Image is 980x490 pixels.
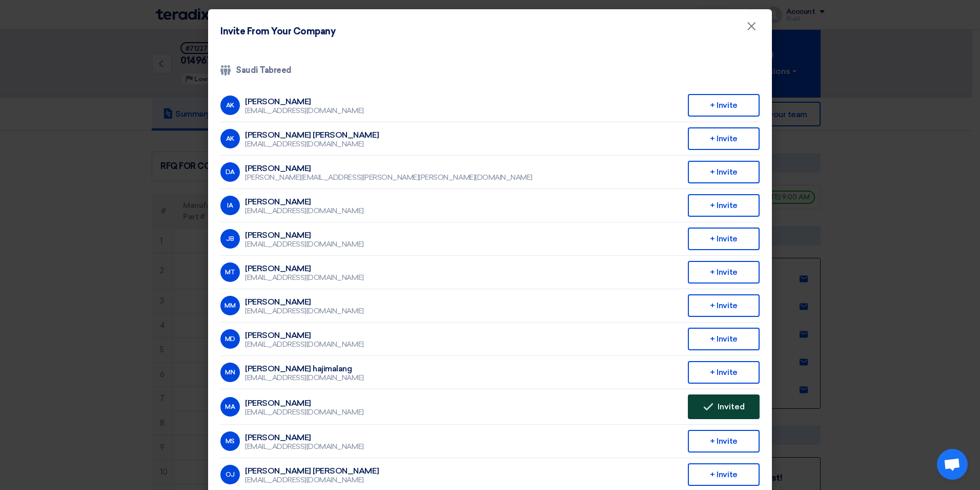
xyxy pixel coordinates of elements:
[688,463,760,486] div: + Invite
[937,449,968,480] div: Open chat
[220,262,240,282] div: MT
[245,164,533,173] div: [PERSON_NAME]
[245,240,364,249] div: [EMAIL_ADDRESS][DOMAIN_NAME]
[688,127,760,150] div: + Invite
[220,25,335,39] h4: Invite From Your Company
[245,433,364,442] div: [PERSON_NAME]
[688,394,760,419] button: Invited
[220,397,240,417] div: MA
[245,466,379,476] div: [PERSON_NAME] [PERSON_NAME]
[220,129,240,148] div: AK
[746,18,757,39] span: ×
[688,430,760,453] div: + Invite
[245,273,364,282] div: [EMAIL_ADDRESS][DOMAIN_NAME]
[245,399,364,408] div: [PERSON_NAME]
[245,264,364,273] div: [PERSON_NAME]
[245,373,364,383] div: [EMAIL_ADDRESS][DOMAIN_NAME]
[245,331,364,340] div: [PERSON_NAME]
[245,307,364,316] div: [EMAIL_ADDRESS][DOMAIN_NAME]
[738,16,765,37] button: Close
[688,261,760,284] div: + Invite
[220,96,240,115] div: AK
[688,294,760,317] div: + Invite
[220,229,240,249] div: JB
[688,361,760,384] div: + Invite
[245,408,364,417] div: [EMAIL_ADDRESS][DOMAIN_NAME]
[245,231,364,240] div: [PERSON_NAME]
[220,162,240,182] div: DA
[245,97,364,106] div: [PERSON_NAME]
[688,161,760,183] div: + Invite
[245,364,364,373] div: [PERSON_NAME] hajimalang
[688,194,760,217] div: + Invite
[220,196,240,215] div: IA
[245,442,364,451] div: [EMAIL_ADDRESS][DOMAIN_NAME]
[718,403,745,411] span: Invited
[688,94,760,117] div: + Invite
[220,363,240,382] div: MN
[245,206,364,216] div: [EMAIL_ADDRESS][DOMAIN_NAME]
[688,328,760,350] div: + Invite
[245,130,379,140] div: [PERSON_NAME] [PERSON_NAME]
[245,106,364,116] div: [EMAIL_ADDRESS][DOMAIN_NAME]
[220,431,240,451] div: MS
[245,140,379,149] div: [EMAIL_ADDRESS][DOMAIN_NAME]
[245,297,364,307] div: [PERSON_NAME]
[245,173,533,182] div: [PERSON_NAME][EMAIL_ADDRESS][PERSON_NAME][PERSON_NAME][DOMAIN_NAME]
[220,465,240,484] div: OJ
[688,228,760,250] div: + Invite
[220,64,760,77] div: Saudi Tabreed
[245,197,364,206] div: [PERSON_NAME]
[245,340,364,349] div: [EMAIL_ADDRESS][DOMAIN_NAME]
[220,329,240,349] div: MD
[220,296,240,315] div: MM
[245,476,379,485] div: [EMAIL_ADDRESS][DOMAIN_NAME]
